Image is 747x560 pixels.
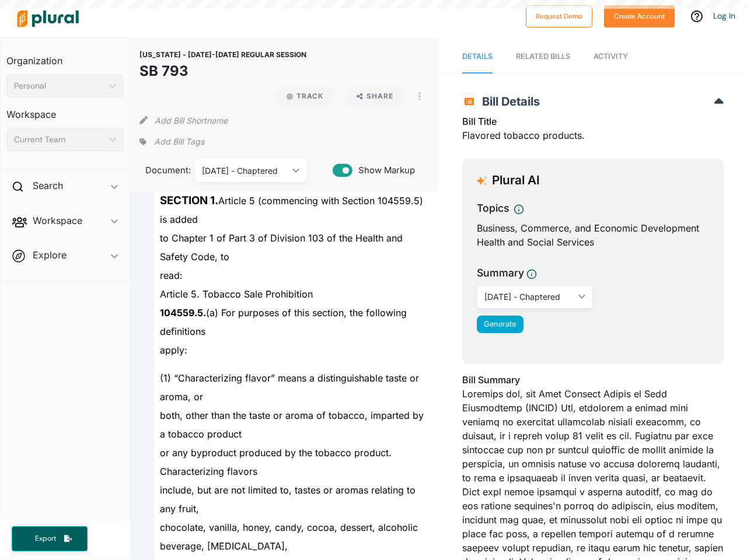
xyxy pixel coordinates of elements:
[160,409,424,440] span: both, other than the taste or aroma of tobacco, imparted by a tobacco product
[713,10,735,21] a: Log In
[160,521,418,552] span: chocolate, vanilla, honey, candy, cocoa, dessert, alcoholic beverage, [MEDICAL_DATA],
[477,221,709,235] div: Business, Commerce, and Economic Development
[604,5,675,27] button: Create Account
[275,86,336,106] button: Track
[160,344,187,356] span: apply:
[345,86,405,106] button: Share
[476,94,540,108] span: Bill Details
[139,61,306,82] h1: SB 793
[160,372,419,402] span: (1) “Characterizing flavor” means a distinguishable taste or aroma, or
[202,164,288,177] div: [DATE] - Chaptered
[155,111,228,129] button: Add Bill Shortname
[492,173,540,188] h3: Plural AI
[6,97,124,123] h3: Workspace
[477,265,524,281] h3: Summary
[160,484,416,514] span: include, but are not limited to, tastes or aromas relating to any fruit,
[139,50,306,59] span: [US_STATE] - [DATE]-[DATE] REGULAR SESSION
[477,201,509,216] h3: Topics
[526,5,592,27] button: Request Demo
[160,307,407,337] span: (a) For purposes of this section, the following definitions
[477,235,709,249] div: Health and Social Services
[484,320,516,328] span: Generate
[526,9,592,22] a: Request Demo
[139,164,180,177] span: Document:
[462,114,724,128] h3: Bill Title
[154,136,204,148] span: Add Bill Tags
[594,40,628,73] a: Activity
[516,51,570,62] div: RELATED BILLS
[14,80,104,92] div: Personal
[340,86,410,106] button: Share
[12,526,88,551] button: Export
[484,290,574,303] div: [DATE] - Chaptered
[160,447,392,477] span: or any byproduct produced by the tobacco product. Characterizing flavors
[604,9,675,22] a: Create Account
[462,114,724,149] div: Flavored tobacco products.
[160,288,313,300] span: Article 5. Tobacco Sale Prohibition
[462,52,493,61] span: Details
[462,40,493,73] a: Details
[139,133,204,150] div: Add tags
[594,52,628,61] span: Activity
[27,534,64,544] span: Export
[352,164,415,177] span: Show Markup
[160,195,423,225] span: Article 5 (commencing with Section 104559.5) is added
[516,40,570,73] a: RELATED BILLS
[14,134,104,146] div: Current Team
[462,373,724,387] h3: Bill Summary
[6,44,124,69] h3: Organization
[160,307,206,318] strong: 104559.5.
[160,194,218,207] strong: SECTION 1.
[33,179,63,192] h2: Search
[477,316,523,333] button: Generate
[160,269,183,281] span: read:
[160,232,403,262] span: to Chapter 1 of Part 3 of Division 103 of the Health and Safety Code, to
